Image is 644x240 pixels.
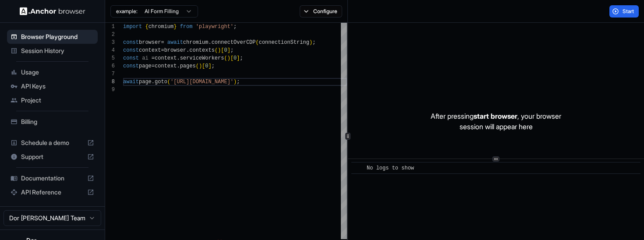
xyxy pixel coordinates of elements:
div: 1 [105,23,115,31]
span: pages [180,63,196,69]
span: contexts [189,47,215,53]
span: 0 [234,55,237,61]
span: . [177,63,180,69]
span: . [208,39,211,46]
span: ( [215,47,218,53]
span: page [139,79,152,85]
div: 7 [105,70,115,78]
div: 5 [105,54,115,62]
div: 3 [105,39,115,46]
div: Schedule a demo [7,136,98,150]
span: . [152,79,155,85]
span: ) [234,79,237,85]
div: Usage [7,65,98,79]
span: [ [230,55,234,61]
span: API Reference [21,188,84,197]
span: const [123,39,139,46]
span: ) [309,39,312,46]
div: 8 [105,78,115,86]
span: Project [21,96,94,105]
span: ; [237,79,240,85]
div: 6 [105,62,115,70]
span: chromium [183,39,209,46]
span: [ [202,63,205,69]
span: ] [208,63,211,69]
span: 0 [205,63,208,69]
span: ( [167,79,170,85]
span: [ [221,47,224,53]
span: ; [312,39,315,46]
span: ; [212,63,215,69]
div: 2 [105,31,115,39]
span: ( [256,39,259,46]
div: API Reference [7,185,98,199]
span: Schedule a demo [21,138,84,147]
span: ) [227,55,230,61]
div: Documentation [7,171,98,185]
span: } [173,24,177,30]
span: Usage [21,68,94,77]
span: = [152,63,155,69]
span: ; [240,55,243,61]
span: 0 [224,47,227,53]
span: context [139,47,161,53]
span: example: [116,8,138,15]
span: from [180,24,193,30]
span: Documentation [21,174,84,183]
span: = [161,47,164,53]
div: Session History [7,44,98,58]
span: await [123,79,139,85]
span: 'playwright' [196,24,234,30]
span: ] [227,47,230,53]
span: connectOverCDP [212,39,256,46]
div: API Keys [7,79,98,93]
span: connectionString [259,39,309,46]
span: page [139,63,152,69]
span: browser [164,47,186,53]
span: import [123,24,142,30]
div: Billing [7,115,98,129]
span: chromium [149,24,174,30]
span: context [155,63,177,69]
span: Billing [21,117,94,126]
span: ) [218,47,221,53]
span: { [145,24,148,30]
button: Start [609,5,639,18]
span: serviceWorkers [180,55,224,61]
span: ] [237,55,240,61]
span: '[URL][DOMAIN_NAME]' [170,79,234,85]
span: Start [623,8,635,15]
span: goto [155,79,167,85]
span: ai [142,55,148,61]
span: ) [199,63,202,69]
span: No logs to show [367,165,414,171]
span: browser [139,39,161,46]
span: . [186,47,189,53]
span: const [123,55,139,61]
img: Anchor Logo [20,7,85,15]
span: await [167,39,183,46]
span: const [123,63,139,69]
span: ; [230,47,234,53]
span: ( [196,63,199,69]
span: context [155,55,177,61]
div: 9 [105,86,115,94]
span: . [177,55,180,61]
div: Browser Playground [7,30,98,44]
span: API Keys [21,82,94,91]
div: 4 [105,46,115,54]
span: ; [234,24,237,30]
button: Configure [300,5,342,18]
span: ( [224,55,227,61]
span: = [152,55,155,61]
div: Project [7,93,98,107]
span: Support [21,152,84,161]
span: const [123,47,139,53]
p: After pressing , your browser session will appear here [431,111,561,132]
span: Browser Playground [21,32,94,41]
span: ​ [356,164,360,173]
span: start browser [474,112,517,120]
span: Session History [21,46,94,55]
span: = [161,39,164,46]
div: Support [7,150,98,164]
